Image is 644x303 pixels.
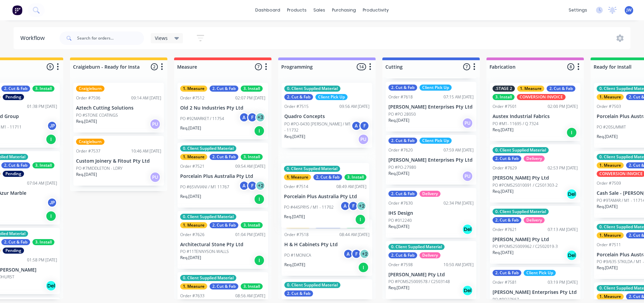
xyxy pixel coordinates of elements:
[73,63,140,70] input: Enter column name…
[490,63,556,70] input: Enter column name…
[463,63,470,70] span: 7
[77,31,144,45] input: Search for orders...
[567,63,574,70] span: 8
[626,7,631,13] span: JW
[385,63,452,70] input: Enter column name…
[255,63,262,70] span: 7
[20,34,48,42] div: Workflow
[252,5,284,15] a: dashboard
[155,34,168,42] span: Views
[284,5,310,15] div: products
[12,5,22,15] img: Factory
[359,5,392,15] div: productivity
[310,5,329,15] div: sales
[565,5,591,15] div: settings
[357,63,366,70] span: 14
[151,63,158,70] span: 2
[177,63,244,70] input: Enter column name…
[47,63,54,70] span: 9
[281,63,348,70] input: Enter column name…
[329,5,359,15] div: purchasing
